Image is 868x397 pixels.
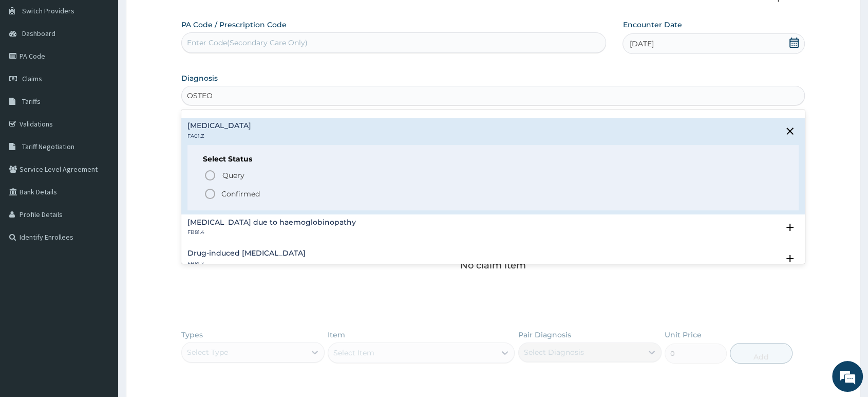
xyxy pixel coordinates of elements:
span: Query [222,170,244,181]
span: Tariff Negotiation [22,142,74,151]
span: We're online! [60,130,142,233]
i: open select status [784,221,796,233]
i: close select status [784,125,796,137]
label: Diagnosis [181,73,218,83]
textarea: Type your message and hit 'Enter' [5,281,196,317]
h4: [MEDICAL_DATA] [187,122,251,130]
i: status option filled [204,188,216,200]
p: FB81.2 [187,260,306,267]
p: No claim item [460,260,526,270]
i: status option query [204,169,216,182]
span: Claims [22,74,42,83]
label: Encounter Date [622,20,682,30]
div: Minimize live chat window [168,5,193,30]
div: Enter Code(Secondary Care Only) [187,38,308,48]
span: Dashboard [22,29,55,38]
p: FB81.4 [187,229,356,236]
span: Switch Providers [22,6,74,15]
i: open select status [784,252,796,265]
p: Confirmed [221,189,260,199]
h6: Select Status [203,155,783,163]
h4: Drug-induced [MEDICAL_DATA] [187,249,306,257]
span: [DATE] [629,39,653,49]
p: FA01.Z [187,133,251,140]
img: d_794563401_company_1708531726252_794563401 [19,51,42,77]
span: Tariffs [22,97,41,106]
label: PA Code / Prescription Code [181,20,287,30]
h4: [MEDICAL_DATA] due to haemoglobinopathy [187,219,356,226]
div: Chat with us now [53,58,173,71]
